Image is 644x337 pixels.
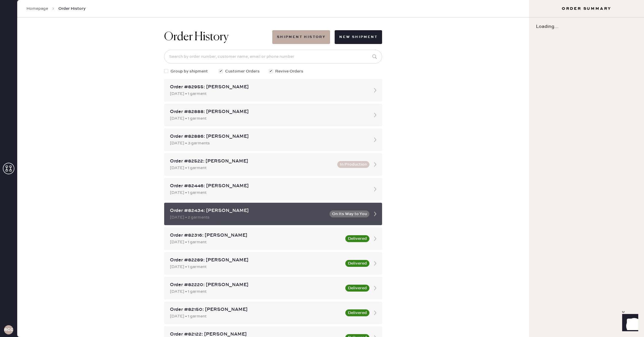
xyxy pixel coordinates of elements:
[529,18,644,36] div: Loading...
[337,161,369,168] button: In Production
[345,285,369,292] button: Delivered
[170,158,334,165] div: Order #82522: [PERSON_NAME]
[170,288,342,295] div: [DATE] • 1 garment
[170,189,366,196] div: [DATE] • 1 garment
[275,68,303,74] span: Revive Orders
[164,30,229,44] h1: Order History
[170,257,342,264] div: Order #82289: [PERSON_NAME]
[170,214,326,221] div: [DATE] • 2 garments
[170,165,334,171] div: [DATE] • 1 garment
[164,50,382,64] input: Search by order number, customer name, email or phone number
[170,68,208,74] span: Group by shipment
[170,306,342,313] div: Order #82150: [PERSON_NAME]
[170,282,342,288] div: Order #82220: [PERSON_NAME]
[58,6,86,12] span: Order History
[170,207,326,214] div: Order #82434: [PERSON_NAME]
[170,140,366,146] div: [DATE] • 3 garments
[170,91,366,97] div: [DATE] • 1 garment
[170,313,342,319] div: [DATE] • 1 garment
[26,6,48,12] a: Homepage
[335,30,382,44] button: New Shipment
[329,210,369,217] button: On Its Way to You
[345,260,369,267] button: Delivered
[4,328,13,332] h3: RCCA
[170,239,342,245] div: [DATE] • 1 garment
[170,115,366,122] div: [DATE] • 1 garment
[617,311,641,336] iframe: Front Chat
[170,264,342,270] div: [DATE] • 1 garment
[345,309,369,316] button: Delivered
[170,232,342,239] div: Order #82316: [PERSON_NAME]
[272,30,330,44] button: Shipment History
[529,6,644,12] h3: Order Summary
[170,108,366,115] div: Order #82888: [PERSON_NAME]
[170,183,366,189] div: Order #82446: [PERSON_NAME]
[170,133,366,140] div: Order #82886: [PERSON_NAME]
[225,68,260,74] span: Customer Orders
[170,84,366,91] div: Order #82955: [PERSON_NAME]
[345,235,369,242] button: Delivered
